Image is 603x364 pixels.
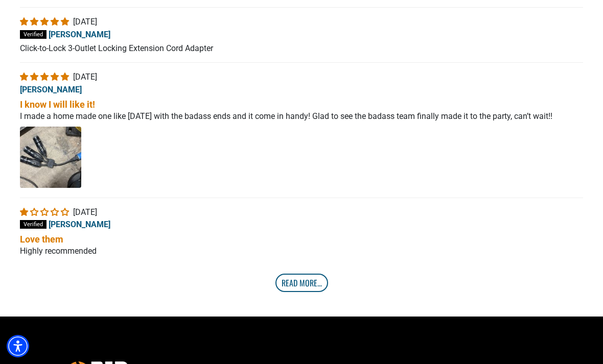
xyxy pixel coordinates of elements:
[20,72,71,82] span: 5 star review
[20,207,71,217] span: 1 star review
[73,207,97,217] span: [DATE]
[49,220,110,229] span: [PERSON_NAME]
[20,233,583,246] b: Love them
[73,72,97,82] span: [DATE]
[7,335,29,357] div: Accessibility Menu
[49,30,110,39] span: [PERSON_NAME]
[20,17,71,27] span: 5 star review
[20,98,583,111] b: I know I will like it!
[73,17,97,27] span: [DATE]
[20,43,583,54] p: Click-to-Lock 3-Outlet Locking Extension Cord Adapter
[20,127,81,188] img: User picture
[20,127,81,188] a: Link to user picture 1 - open in a new tab
[20,246,583,257] p: Highly recommended
[20,111,583,122] p: I made a home made one like [DATE] with the badass ends and it come in handy! Glad to see the bad...
[20,85,82,94] span: [PERSON_NAME]
[275,274,328,292] a: Read More...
